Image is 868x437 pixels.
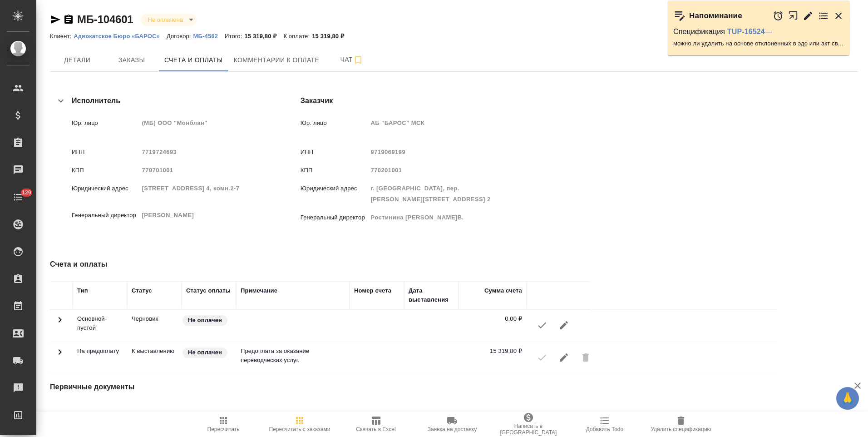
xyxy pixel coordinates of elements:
span: 🙏 [840,389,855,408]
p: КПП [72,166,142,175]
p: Юр. лицо [301,119,371,128]
p: Договор: [167,33,193,40]
span: Удалить спецификацию [651,426,711,432]
p: Генеральный директор [72,211,142,220]
button: 🙏 [836,387,859,410]
span: [PERSON_NAME] [142,212,194,218]
span: [STREET_ADDRESS] 4, комн.2-7 [142,185,240,192]
span: Счета и оплаты [164,55,223,66]
button: Отложить [773,10,784,21]
a: Адвокатское Бюро «БАРОС» [74,32,167,40]
td: Основной-пустой [73,310,127,342]
p: ИНН [301,148,371,157]
span: Комментарии к оплате [234,55,320,66]
button: Заявка на доставку [414,412,490,437]
span: г. [GEOGRAPHIC_DATA], пер. [PERSON_NAME][STREET_ADDRESS] 2 [370,185,490,203]
span: Добавить Todo [586,426,623,432]
a: 129 [2,186,34,209]
span: Скачать в Excel [356,426,395,432]
button: Перейти в todo [818,10,829,21]
span: (МБ) ООО "Монблан" [142,119,207,126]
p: К оплате: [283,33,312,40]
a: TUP-16524 [727,28,765,35]
span: Toggle Row Expanded [54,320,65,327]
span: 770701001 [142,167,173,174]
div: Статус [132,286,152,295]
span: 7719724693 [142,149,177,155]
span: 9719069199 [370,149,405,155]
div: Дата выставления [409,286,454,304]
div: Примечание [241,286,277,295]
span: Пересчитать с заказами [269,426,330,432]
button: Не оплачена [145,16,186,24]
p: Напоминание [689,11,742,20]
span: Написать в [GEOGRAPHIC_DATA] [496,423,561,436]
div: Статус оплаты [186,286,231,295]
p: Предоплата за оказание переводческих услуг. [241,347,345,365]
button: Редактировать [553,314,575,336]
h4: Исполнитель [72,95,282,106]
span: Заказы [110,55,153,66]
div: Не оплачена [141,14,197,26]
p: Не оплачен [188,316,222,325]
span: 129 [16,188,37,197]
button: Закрыть [833,10,844,21]
p: Итого: [225,33,244,40]
button: Редактировать [553,347,575,368]
div: Сумма счета [484,286,522,295]
p: Спецификация — [673,27,844,36]
button: К выставлению [531,314,553,336]
button: Редактировать [803,10,814,21]
span: Чат [330,54,374,65]
button: Пересчитать с заказами [261,412,338,437]
span: Заявка на доставку [428,426,477,432]
span: Детали [55,55,99,66]
span: Toggle Row Expanded [54,352,65,359]
span: АБ "БАРОС" МСК [370,119,424,126]
button: Пересчитать [185,412,261,437]
a: МБ-104601 [77,13,133,25]
p: КПП [301,166,371,175]
button: Скачать в Excel [338,412,414,437]
p: Не оплачен [188,348,222,357]
p: Генеральный директор [301,213,371,222]
td: 0,00 ₽ [459,310,527,342]
p: ИНН [72,148,142,157]
span: Пересчитать [207,426,240,432]
p: МБ-4562 [193,33,225,40]
h4: Первичные документы [50,382,589,392]
button: Скопировать ссылку [63,14,74,25]
p: Юридический адрес [72,184,142,193]
span: 770201001 [370,167,402,174]
div: Тип [77,286,88,295]
h4: Счета и оплаты [50,259,589,270]
td: 15 319,80 ₽ [459,342,527,374]
button: Скопировать ссылку для ЯМессенджера [50,14,61,25]
h4: Заказчик [301,95,511,106]
p: 15 319,80 ₽ [312,33,351,40]
p: Счет отправлен к выставлению в ардеп, но в 1С не выгружен еще, разблокировать можно только на сто... [132,347,177,356]
p: Юридический адрес [301,184,371,193]
p: Адвокатское Бюро «БАРОС» [74,33,167,40]
div: Номер счета [354,286,391,295]
button: Открыть в новой вкладке [788,6,799,25]
p: Можно менять сумму счета, создавать счет на предоплату, вносить изменения и пересчитывать специю [132,314,177,323]
button: Написать в [GEOGRAPHIC_DATA] [490,412,567,437]
span: Ростинина [PERSON_NAME]В. [370,214,464,221]
button: Добавить Todo [567,412,643,437]
button: Удалить спецификацию [643,412,719,437]
p: 15 319,80 ₽ [244,33,283,40]
p: можно ли удалить на основе отклоненных в эдо или акт сверки обязательно? [673,39,844,48]
svg: Подписаться [353,55,364,65]
a: МБ-4562 [193,32,225,40]
p: Клиент: [50,33,74,40]
p: Юр. лицо [72,119,142,128]
td: На предоплату [73,342,127,374]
